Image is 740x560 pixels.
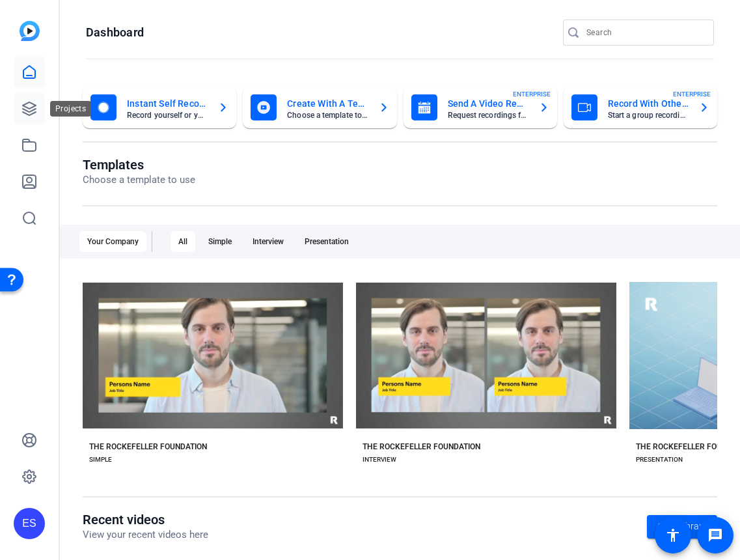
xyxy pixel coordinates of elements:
[83,173,195,188] p: Choose a template to use
[287,111,368,119] mat-card-subtitle: Choose a template to get started
[200,231,240,252] div: Simple
[673,89,711,99] span: ENTERPRISE
[287,96,368,111] mat-card-title: Create With A Template
[363,441,480,452] div: THE ROCKEFELLER FOUNDATION
[448,96,528,111] mat-card-title: Send A Video Request
[127,111,208,119] mat-card-subtitle: Record yourself or your screen
[636,455,683,465] div: PRESENTATION
[83,512,208,527] h1: Recent videos
[83,527,208,542] p: View your recent videos here
[245,231,292,252] div: Interview
[127,96,208,111] mat-card-title: Instant Self Record
[89,455,112,465] div: SIMPLE
[564,87,717,128] button: Record With OthersStart a group recording sessionENTERPRISE
[404,87,557,128] button: Send A Video RequestRequest recordings from anyone, anywhereENTERPRISE
[243,87,396,128] button: Create With A TemplateChoose a template to get started
[171,231,195,252] div: All
[586,25,704,40] input: Search
[86,25,144,40] h1: Dashboard
[665,527,681,543] mat-icon: accessibility
[363,455,396,465] div: INTERVIEW
[647,515,717,539] a: Go to library
[448,111,528,119] mat-card-subtitle: Request recordings from anyone, anywhere
[513,89,551,99] span: ENTERPRISE
[608,111,689,119] mat-card-subtitle: Start a group recording session
[14,508,45,539] div: ES
[83,87,236,128] button: Instant Self RecordRecord yourself or your screen
[83,157,195,173] h1: Templates
[79,231,146,252] div: Your Company
[89,441,207,452] div: THE ROCKEFELLER FOUNDATION
[707,527,723,543] mat-icon: message
[20,21,40,41] img: blue-gradient.svg
[50,101,91,117] div: Projects
[608,96,689,111] mat-card-title: Record With Others
[297,231,357,252] div: Presentation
